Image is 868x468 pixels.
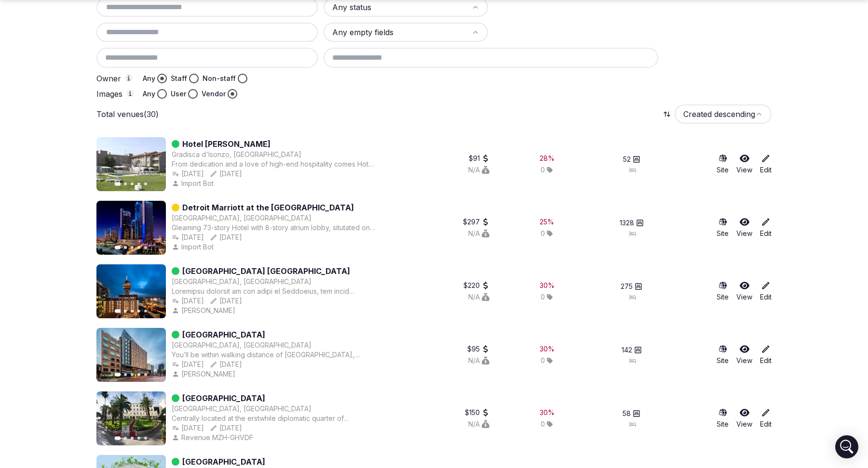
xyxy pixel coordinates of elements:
[468,356,489,365] button: N/A
[202,89,226,99] label: Vendor
[124,373,127,376] button: Go to slide 2
[463,281,489,290] button: $220
[717,154,729,175] a: Site
[760,217,772,238] a: Edit
[717,217,729,238] a: Site
[172,306,237,315] div: [PERSON_NAME]
[172,414,377,423] div: Centrally located at the erstwhile diplomatic quarter of [GEOGRAPHIC_DATA] - 20 km to [GEOGRAPHIC...
[115,246,121,250] button: Go to slide 1
[172,404,312,414] div: [GEOGRAPHIC_DATA], [GEOGRAPHIC_DATA]
[96,74,135,83] label: Owner
[172,169,204,179] div: [DATE]
[172,340,312,350] div: [GEOGRAPHIC_DATA], [GEOGRAPHIC_DATA]
[137,246,140,249] button: Go to slide 4
[540,344,555,354] button: 30%
[210,360,242,369] div: [DATE]
[463,217,489,227] button: $297
[172,277,312,286] div: [GEOGRAPHIC_DATA], [GEOGRAPHIC_DATA]
[203,74,236,83] label: Non-staff
[182,265,350,277] a: [GEOGRAPHIC_DATA] [GEOGRAPHIC_DATA]
[182,456,265,468] a: [GEOGRAPHIC_DATA]
[540,217,554,227] div: 25 %
[115,310,121,313] button: Go to slide 1
[96,264,166,318] img: Featured image for Moevenpick Hotel & Residences Nairobi
[96,137,166,191] img: Featured image for Hotel Franz
[468,292,489,302] button: N/A
[540,281,555,290] button: 30%
[171,74,187,83] label: Staff
[210,233,242,242] button: [DATE]
[736,408,752,429] a: View
[172,286,377,296] div: Loremipsu dolorsit am con adipi el Seddoeius, tem incid utlabore etd magnaa enim adm ven quisn, e...
[465,408,489,417] button: $150
[172,242,216,252] button: Import Bot
[210,296,242,306] div: [DATE]
[622,345,642,355] button: 142
[172,433,255,442] button: Revenue MZH-GHVDF
[172,296,204,306] button: [DATE]
[115,182,121,186] button: Go to slide 1
[131,373,134,376] button: Go to slide 3
[760,344,772,365] a: Edit
[124,437,127,440] button: Go to slide 2
[540,154,555,163] div: 28 %
[137,437,140,440] button: Go to slide 4
[144,246,147,249] button: Go to slide 5
[736,154,752,175] a: View
[172,369,237,379] button: [PERSON_NAME]
[760,408,772,429] a: Edit
[131,182,134,185] button: Go to slide 3
[540,408,555,417] div: 30 %
[137,182,140,185] button: Go to slide 4
[717,281,729,302] a: Site
[717,344,729,365] button: Site
[143,89,155,99] label: Any
[468,229,489,238] div: N/A
[541,292,545,302] span: 0
[210,423,242,433] div: [DATE]
[144,373,147,376] button: Go to slide 5
[760,154,772,175] a: Edit
[182,329,265,340] a: [GEOGRAPHIC_DATA]
[172,233,204,242] div: [DATE]
[131,437,134,440] button: Go to slide 3
[115,437,121,441] button: Go to slide 1
[144,182,147,185] button: Go to slide 5
[468,419,489,429] div: N/A
[172,360,204,369] button: [DATE]
[541,419,545,429] span: 0
[468,165,489,175] button: N/A
[540,344,555,354] div: 30 %
[736,281,752,302] a: View
[131,310,134,312] button: Go to slide 3
[210,169,242,179] div: [DATE]
[171,89,186,99] label: User
[736,344,752,365] a: View
[96,109,159,119] p: Total venues (30)
[467,344,489,354] div: $95
[96,328,166,382] img: Featured image for Hyatt Place Bogota Convention Center
[541,356,545,365] span: 0
[182,138,271,150] a: Hotel [PERSON_NAME]
[622,345,632,355] span: 142
[125,74,133,82] button: Owner
[717,408,729,429] a: Site
[621,282,642,291] button: 275
[621,282,633,291] span: 275
[172,423,204,433] div: [DATE]
[144,437,147,440] button: Go to slide 5
[540,217,554,227] button: 25%
[620,218,644,228] button: 1328
[469,154,489,163] button: $91
[835,435,858,458] div: Open Intercom Messenger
